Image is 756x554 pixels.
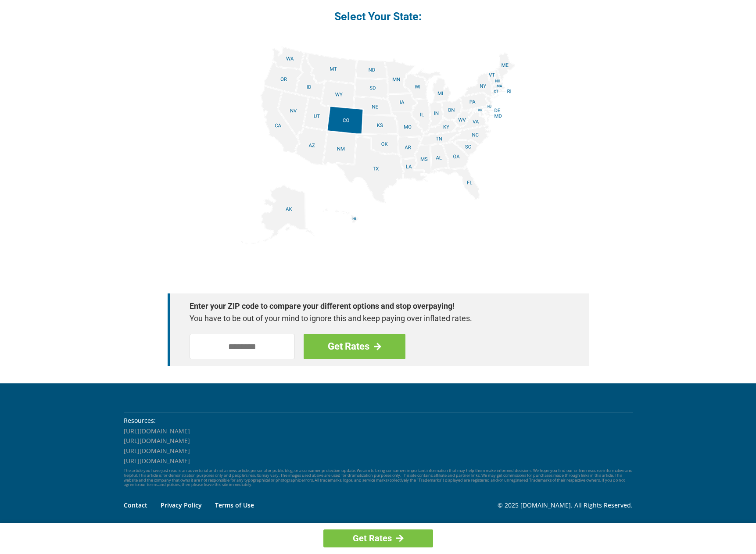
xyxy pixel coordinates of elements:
[161,501,202,509] a: Privacy Policy
[241,46,515,244] img: states
[124,427,190,435] a: [URL][DOMAIN_NAME]
[124,457,190,465] a: [URL][DOMAIN_NAME]
[190,300,558,312] strong: Enter your ZIP code to compare your different options and stop overpaying!
[124,501,147,509] a: Contact
[498,500,633,510] p: © 2025 [DOMAIN_NAME]. All Rights Reserved.
[215,501,254,509] a: Terms of Use
[124,416,633,425] li: Resources:
[124,447,190,455] a: [URL][DOMAIN_NAME]
[168,9,589,24] h4: Select Your State:
[190,312,558,325] p: You have to be out of your mind to ignore this and keep paying over inflated rates.
[304,334,405,359] a: Get Rates
[124,436,190,445] a: [URL][DOMAIN_NAME]
[323,529,433,547] a: Get Rates
[124,468,633,487] p: The article you have just read is an advertorial and not a news article, personal or public blog,...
